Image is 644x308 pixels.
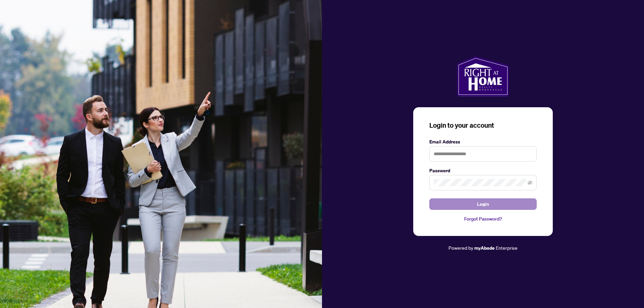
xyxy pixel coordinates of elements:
[528,180,532,185] span: eye-invisible
[448,245,473,251] span: Powered by
[429,215,537,223] a: Forgot Password?
[477,199,489,209] span: Login
[429,167,537,174] label: Password
[429,121,537,130] h3: Login to your account
[474,244,495,252] a: myAbode
[429,198,537,210] button: Login
[429,138,537,145] label: Email Address
[496,245,518,251] span: Enterprise
[457,56,509,97] img: ma-logo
